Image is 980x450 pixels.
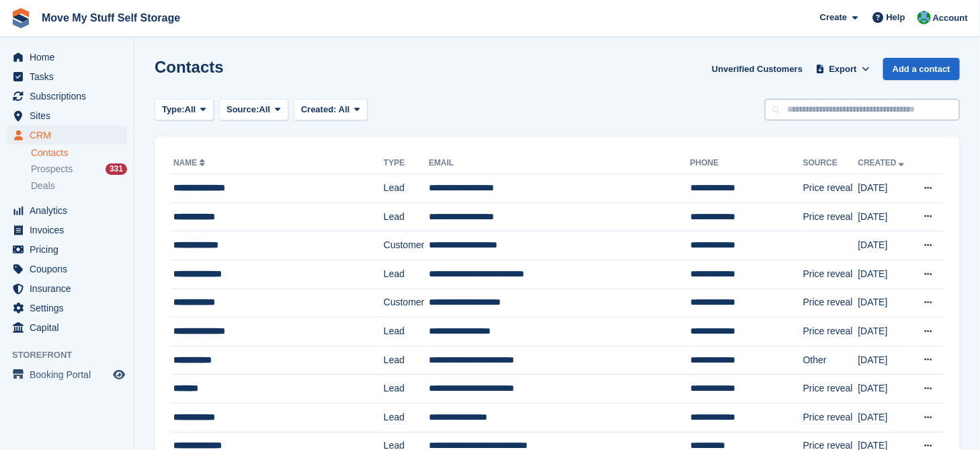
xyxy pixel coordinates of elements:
[858,289,913,317] td: [DATE]
[803,346,858,375] td: Other
[294,99,368,121] button: Created: All
[155,99,214,121] button: Type: All
[858,231,913,260] td: [DATE]
[106,163,127,175] div: 331
[858,202,913,231] td: [DATE]
[803,174,858,203] td: Price reveal
[339,104,350,114] span: All
[858,260,913,289] td: [DATE]
[259,103,271,116] span: All
[690,153,803,174] th: Phone
[384,317,429,346] td: Lead
[803,260,858,289] td: Price reveal
[30,48,110,67] span: Home
[858,158,907,167] a: Created
[803,317,858,346] td: Price reveal
[858,403,913,432] td: [DATE]
[30,279,110,298] span: Insurance
[858,346,913,375] td: [DATE]
[803,375,858,404] td: Price reveal
[384,202,429,231] td: Lead
[803,153,858,174] th: Source
[858,375,913,404] td: [DATE]
[883,58,960,80] a: Add a contact
[858,317,913,346] td: [DATE]
[7,67,127,86] a: menu
[7,260,127,278] a: menu
[384,346,429,375] td: Lead
[887,11,905,24] span: Help
[7,87,127,106] a: menu
[162,103,185,116] span: Type:
[227,103,259,116] span: Source:
[384,153,429,174] th: Type
[706,58,808,80] a: Unverified Customers
[384,174,429,203] td: Lead
[173,158,208,167] a: Name
[7,106,127,125] a: menu
[813,58,872,80] button: Export
[7,299,127,317] a: menu
[858,174,913,203] td: [DATE]
[155,58,224,76] h1: Contacts
[30,221,110,239] span: Invoices
[7,365,127,384] a: menu
[30,318,110,337] span: Capital
[219,99,288,121] button: Source: All
[31,179,127,193] a: Deals
[30,87,110,106] span: Subscriptions
[30,106,110,125] span: Sites
[30,67,110,86] span: Tasks
[30,365,110,384] span: Booking Portal
[384,231,429,260] td: Customer
[384,403,429,432] td: Lead
[36,7,186,29] a: Move My Stuff Self Storage
[111,367,127,383] a: Preview store
[12,348,134,362] span: Storefront
[7,240,127,259] a: menu
[7,48,127,67] a: menu
[803,403,858,432] td: Price reveal
[429,153,690,174] th: Email
[185,103,196,116] span: All
[7,201,127,220] a: menu
[7,221,127,239] a: menu
[917,11,931,24] img: Dan
[7,318,127,337] a: menu
[11,8,31,28] img: stora-icon-8386f47178a22dfd0bd8f6a31ec36ba5ce8667c1dd55bd0f319d3a0aa187defe.svg
[7,126,127,145] a: menu
[31,163,73,176] span: Prospects
[30,240,110,259] span: Pricing
[31,147,127,159] a: Contacts
[30,201,110,220] span: Analytics
[803,289,858,317] td: Price reveal
[30,299,110,317] span: Settings
[31,180,55,192] span: Deals
[30,126,110,145] span: CRM
[803,202,858,231] td: Price reveal
[31,162,127,176] a: Prospects 331
[7,279,127,298] a: menu
[384,375,429,404] td: Lead
[829,63,857,76] span: Export
[384,289,429,317] td: Customer
[301,104,337,114] span: Created:
[820,11,847,24] span: Create
[384,260,429,289] td: Lead
[933,11,968,25] span: Account
[30,260,110,278] span: Coupons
